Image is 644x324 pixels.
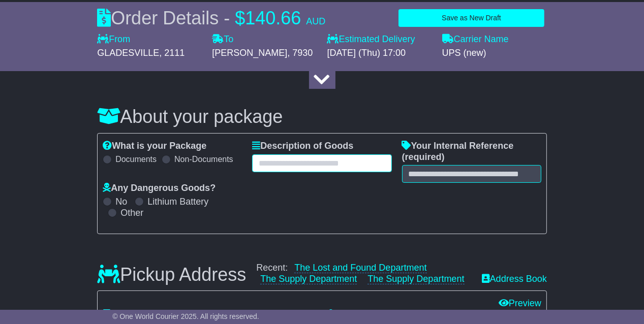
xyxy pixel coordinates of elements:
[115,197,127,208] label: No
[97,265,246,285] h3: Pickup Address
[97,107,547,127] h3: About your package
[294,263,426,273] a: The Lost and Found Department
[367,274,464,284] a: The Supply Department
[260,274,357,284] a: The Supply Department
[103,141,206,152] label: What is your Package
[252,141,353,152] label: Description of Goods
[482,274,547,285] a: Address Book
[442,48,547,59] div: UPS (new)
[327,34,432,45] label: Estimated Delivery
[442,34,509,45] label: Carrier Name
[327,48,432,59] div: [DATE] (Thu) 17:00
[115,154,157,164] label: Documents
[174,154,233,164] label: Non-Documents
[245,8,301,28] span: 140.66
[112,312,259,320] span: © One World Courier 2025. All rights reserved.
[287,48,313,58] span: , 7930
[212,34,233,45] label: To
[147,197,208,208] label: Lithium Battery
[402,141,541,163] label: Your Internal Reference (required)
[256,263,471,284] div: Recent:
[97,48,159,58] span: GLADESVILLE
[97,7,325,29] div: Order Details -
[159,48,185,58] span: , 2111
[306,16,325,26] span: AUD
[398,9,544,27] button: Save as New Draft
[212,48,287,58] span: [PERSON_NAME]
[97,34,130,45] label: From
[120,208,143,219] label: Other
[103,183,216,194] label: Any Dangerous Goods?
[499,298,541,308] a: Preview
[235,8,245,28] span: $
